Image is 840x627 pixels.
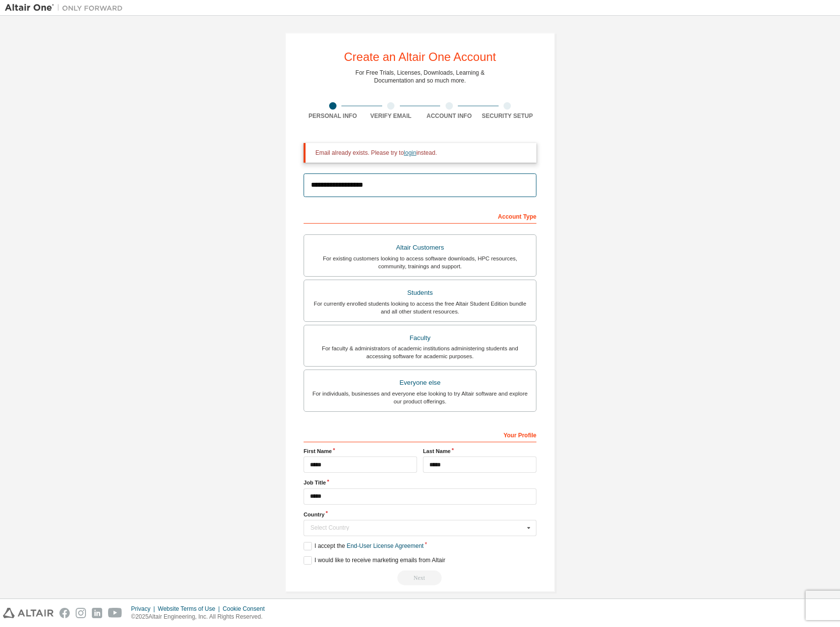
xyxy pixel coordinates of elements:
[158,605,223,613] div: Website Terms of Use
[310,241,530,255] div: Altair Customers
[304,511,536,518] label: Country
[304,427,536,442] div: Your Profile
[310,255,530,270] div: For existing customers looking to access software downloads, HPC resources, community, trainings ...
[304,479,536,486] label: Job Title
[310,331,530,345] div: Faculty
[76,608,86,618] img: instagram.svg
[347,542,424,549] a: End-User License Agreement
[3,608,54,618] img: altair_logo.svg
[310,376,530,390] div: Everyone else
[310,300,530,315] div: For currently enrolled students looking to access the free Altair Student Edition bundle and all ...
[304,542,423,550] label: I accept the
[304,556,445,565] label: I would like to receive marketing emails from Altair
[108,608,122,618] img: youtube.svg
[404,149,416,156] a: login
[315,149,529,157] div: Email already exists. Please try to instead.
[304,208,536,224] div: Account Type
[478,112,537,120] div: Security Setup
[223,605,270,613] div: Cookie Consent
[304,112,362,120] div: Personal Info
[310,344,530,360] div: For faculty & administrators of academic institutions administering students and accessing softwa...
[92,608,102,618] img: linkedin.svg
[59,608,70,618] img: facebook.svg
[304,447,417,455] label: First Name
[423,447,536,455] label: Last Name
[5,3,128,13] img: Altair One
[356,69,485,85] div: For Free Trials, Licenses, Downloads, Learning & Documentation and so much more.
[304,570,536,585] div: Email already exists
[310,390,530,405] div: For individuals, businesses and everyone else looking to try Altair software and explore our prod...
[420,112,478,120] div: Account Info
[362,112,420,120] div: Verify Email
[131,605,158,613] div: Privacy
[344,51,496,63] div: Create an Altair One Account
[310,286,530,300] div: Students
[310,525,524,531] div: Select Country
[131,613,271,621] p: © 2025 Altair Engineering, Inc. All Rights Reserved.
